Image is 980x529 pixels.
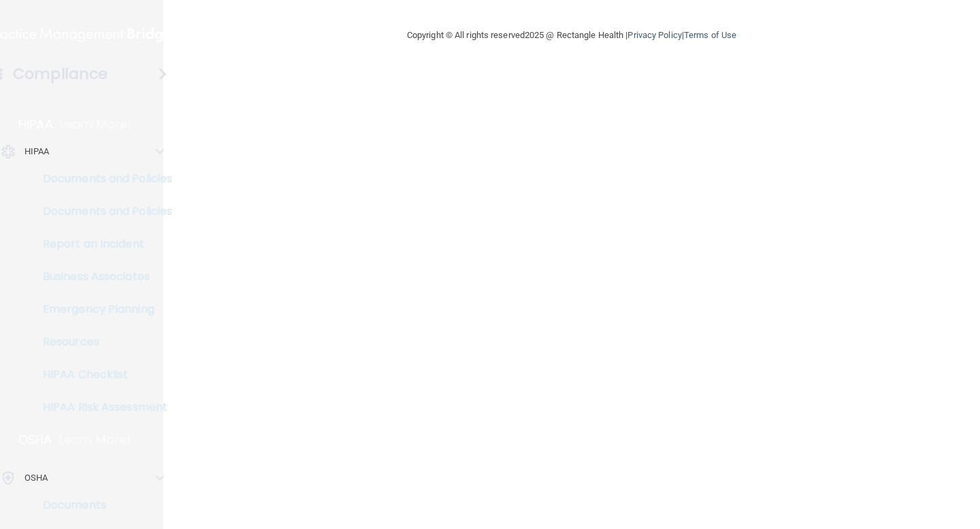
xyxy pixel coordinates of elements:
p: Learn More! [60,116,132,133]
a: Terms of Use [684,30,736,40]
p: HIPAA Risk Assessment [9,400,195,414]
p: HIPAA [18,116,53,133]
p: OSHA [18,432,52,448]
p: Emergency Planning [9,303,195,316]
h4: Compliance [13,65,108,84]
a: Privacy Policy [627,30,681,40]
p: Resources [9,335,195,349]
p: Learn More! [59,432,131,448]
p: Report an Incident [9,237,195,251]
p: HIPAA [24,143,50,160]
p: Documents and Policies [9,205,195,218]
p: HIPAA Checklist [9,368,195,381]
p: Business Associates [9,270,195,284]
p: Documents [9,498,195,512]
p: Documents and Policies [9,172,195,186]
div: Copyright © All rights reserved 2025 @ Rectangle Health | | [323,14,820,57]
p: OSHA [24,470,48,486]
